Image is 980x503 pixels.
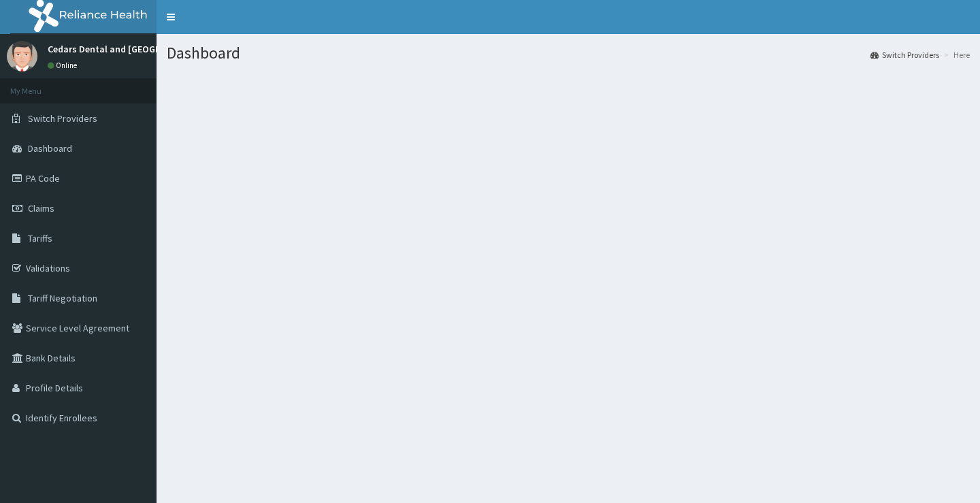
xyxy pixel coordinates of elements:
[28,142,72,155] span: Dashboard
[167,44,970,62] h1: Dashboard
[28,112,97,125] span: Switch Providers
[941,49,970,61] li: Here
[28,292,97,304] span: Tariff Negotiation
[28,202,54,214] span: Claims
[48,61,80,70] a: Online
[7,41,37,71] img: User Image
[48,44,216,54] p: Cedars Dental and [GEOGRAPHIC_DATA]
[28,232,52,244] span: Tariffs
[870,49,939,61] a: Switch Providers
